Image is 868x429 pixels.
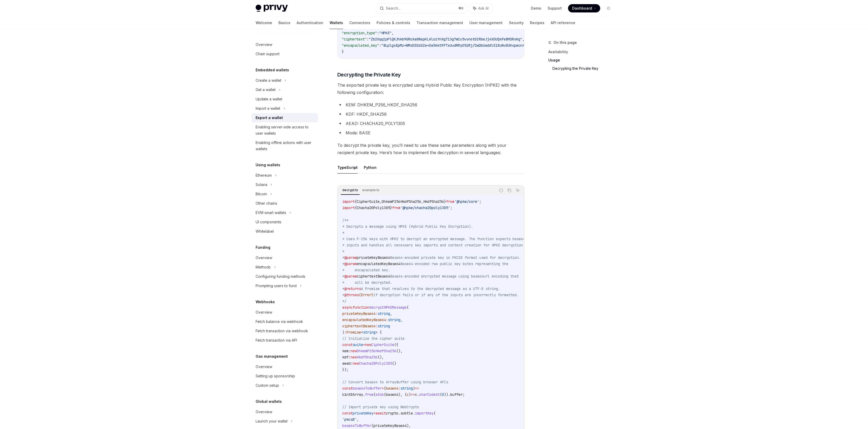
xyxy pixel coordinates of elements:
[256,219,281,225] div: UI components
[371,423,373,428] span: (
[256,319,303,325] div: Fetch balance via webhook
[256,41,272,48] div: Overview
[416,17,463,29] a: Transaction management
[256,409,272,415] div: Overview
[351,355,357,359] span: new
[337,71,401,78] span: Decrypting the Private Key
[342,237,542,241] span: * Uses P-256 keys with HPKE to decrypt an encrypted message. The function expects base64-encoded
[390,311,392,316] span: ,
[357,205,390,210] span: Chacha20Poly1305
[256,382,279,389] div: Custom setup
[407,305,409,310] span: (
[440,392,442,397] span: (
[364,161,377,174] button: Python
[361,187,381,193] div: example.ts
[256,191,267,197] div: Bitcoin
[337,142,524,156] span: To decrypt the private key, you’ll need to use these same parameters along with your recipient pr...
[346,330,361,335] span: Promise
[256,51,279,57] div: Chain support
[251,308,318,317] a: Overview
[553,39,577,46] span: On this page
[382,386,384,391] span: =
[251,407,318,417] a: Overview
[256,182,267,188] div: Solana
[392,361,396,366] span: ()
[256,264,271,270] div: Methods
[256,96,282,102] div: Update a wallet
[342,367,348,372] span: });
[342,243,525,247] span: * inputs and handles all necessary key imports and context creation for HPKE decryption.
[548,56,617,64] a: Usage
[373,411,375,416] span: =
[417,392,419,397] span: .
[337,110,524,118] li: KDF: HKDF_SHA256
[363,342,365,347] span: =
[419,392,440,397] span: charCodeAt
[357,199,380,204] span: CipherSuite
[342,417,357,422] span: 'pkcs8'
[355,199,357,204] span: {
[256,5,288,12] img: light logo
[400,386,413,391] span: string
[377,31,379,35] span: :
[382,199,421,204] span: DhkemP256HkdfSha256
[371,342,394,347] span: CipherSuite
[386,411,398,416] span: crypto
[548,48,617,56] a: Availability
[450,392,463,397] span: buffer
[357,261,400,266] span: encapsulatedKeyBase64
[454,199,479,204] span: '@hpke/core'
[251,40,318,49] a: Overview
[458,6,464,10] span: ⌘ K
[342,349,351,353] span: kem:
[256,299,275,305] h5: Webhooks
[256,17,272,29] a: Welcome
[390,205,392,210] span: }
[381,43,568,48] span: "BLplgxEpMz+WMxDSOzGZe+Oa5kkt9FTxUudRRyO5zRj/OaDbUaddlE18uNv8UKxpecnrSy+UByG2C3oJTgTnGNk="
[386,392,398,397] span: base64
[384,386,386,391] span: (
[342,405,419,409] span: // Import private key using WebCrypto
[342,224,473,229] span: * Decrypts a message using HPKE (Hybrid Public Key Encryption).
[251,227,318,236] a: Whitelabel
[330,17,343,29] a: Wallets
[251,49,318,59] a: Chain support
[359,361,392,366] span: Chacha20Poly1305
[380,199,382,204] span: ,
[342,43,379,48] span: "encapsulated_key"
[415,411,434,416] span: importKey
[256,67,289,73] h5: Embedded wallets
[355,205,357,210] span: {
[256,328,308,334] div: Fetch transaction via webhook
[359,293,373,297] span: {Error}
[506,187,513,194] button: Copy the contents from the code block
[396,349,402,353] span: (),
[337,101,524,108] li: KEM: DHKEM_P256_HKDF_SHA256
[375,411,386,416] span: await
[342,305,353,310] span: async
[342,380,448,384] span: // Convert base64 to ArrayBuffer using browser APIs
[353,305,369,310] span: function
[384,392,386,397] span: (
[342,411,353,416] span: const
[344,274,357,279] span: @param
[446,199,454,204] span: from
[342,37,367,41] span: "ciphertext"
[531,6,541,11] a: Demo
[367,37,369,41] span: :
[421,199,423,204] span: ,
[341,187,360,193] div: decrypt.ts
[344,330,346,335] span: :
[398,392,407,397] span: ), (
[342,280,392,285] span: * will be decrypted.
[379,31,392,35] span: "HPKE"
[353,361,359,366] span: new
[463,392,465,397] span: ;
[337,81,524,96] span: The exported private key is encrypted using Hybrid Public Key Encryption (HPKE) with the followin...
[342,423,371,428] span: base64ToBuffer
[365,342,371,347] span: new
[444,392,450,397] span: )).
[522,37,524,41] span: ,
[400,317,402,322] span: ,
[256,124,315,136] div: Enabling server-side access to user wallets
